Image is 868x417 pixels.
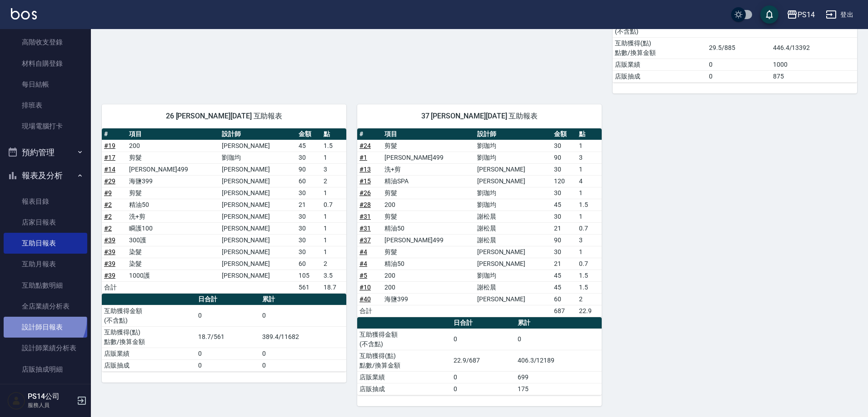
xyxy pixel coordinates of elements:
[359,295,371,303] a: #40
[368,112,591,121] span: 37 [PERSON_NAME][DATE] 互助報表
[451,317,515,329] th: 日合計
[451,383,515,395] td: 0
[613,70,707,82] td: 店販抽成
[359,260,367,267] a: #4
[577,246,602,258] td: 1
[382,175,475,187] td: 精油SPA
[357,128,602,317] table: a dense table
[296,152,321,163] td: 30
[357,383,451,395] td: 店販抽成
[102,128,127,140] th: #
[321,258,346,270] td: 2
[104,177,115,185] a: #29
[219,152,296,163] td: 劉珈均
[552,293,577,305] td: 60
[113,112,335,121] span: 26 [PERSON_NAME][DATE] 互助報表
[475,246,552,258] td: [PERSON_NAME]
[104,225,112,232] a: #2
[321,234,346,246] td: 1
[359,225,371,232] a: #31
[296,281,321,293] td: 561
[707,59,771,70] td: 0
[359,213,371,220] a: #31
[219,175,296,187] td: [PERSON_NAME]
[577,270,602,281] td: 1.5
[219,270,296,281] td: [PERSON_NAME]
[822,6,857,23] button: 登出
[260,305,346,326] td: 0
[104,201,112,208] a: #2
[359,166,371,173] a: #13
[11,8,37,20] img: Logo
[613,37,707,59] td: 互助獲得(點) 點數/換算金額
[475,281,552,293] td: 謝松晨
[359,142,371,149] a: #24
[104,142,115,149] a: #19
[4,53,87,74] a: 材料自購登錄
[451,350,515,371] td: 22.9/687
[515,329,602,350] td: 0
[475,258,552,270] td: [PERSON_NAME]
[577,187,602,199] td: 1
[4,191,87,212] a: 報表目錄
[707,37,771,59] td: 29.5/885
[515,317,602,329] th: 累計
[321,281,346,293] td: 18.7
[4,338,87,358] a: 設計師業績分析表
[219,222,296,234] td: [PERSON_NAME]
[219,246,296,258] td: [PERSON_NAME]
[321,246,346,258] td: 1
[219,234,296,246] td: [PERSON_NAME]
[127,222,219,234] td: 瞬護100
[515,350,602,371] td: 406.3/12189
[577,293,602,305] td: 2
[4,95,87,116] a: 排班表
[475,187,552,199] td: 劉珈均
[4,233,87,254] a: 互助日報表
[359,189,371,196] a: #26
[104,236,115,244] a: #39
[357,371,451,383] td: 店販業績
[4,32,87,53] a: 高階收支登錄
[127,258,219,270] td: 染髮
[382,246,475,258] td: 剪髮
[577,140,602,152] td: 1
[382,128,475,140] th: 項目
[296,211,321,222] td: 30
[357,329,451,350] td: 互助獲得金額 (不含點)
[104,272,115,279] a: #39
[771,37,857,59] td: 446.4/13392
[552,163,577,175] td: 30
[613,59,707,70] td: 店販業績
[382,258,475,270] td: 精油50
[552,246,577,258] td: 30
[4,275,87,296] a: 互助點數明細
[4,212,87,233] a: 店家日報表
[104,154,115,161] a: #17
[321,211,346,222] td: 1
[577,128,602,140] th: 點
[552,140,577,152] td: 30
[359,177,371,185] a: #15
[382,152,475,163] td: [PERSON_NAME]499
[357,317,602,395] table: a dense table
[475,234,552,246] td: 謝松晨
[102,294,346,372] table: a dense table
[296,246,321,258] td: 30
[382,222,475,234] td: 精油50
[552,175,577,187] td: 120
[104,189,112,196] a: #9
[359,248,367,255] a: #4
[552,152,577,163] td: 90
[382,199,475,211] td: 200
[359,154,367,161] a: #1
[104,248,115,255] a: #39
[127,199,219,211] td: 精油50
[321,222,346,234] td: 1
[104,166,115,173] a: #14
[4,296,87,317] a: 全店業績分析表
[4,254,87,275] a: 互助月報表
[127,175,219,187] td: 海鹽399
[260,359,346,371] td: 0
[475,163,552,175] td: [PERSON_NAME]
